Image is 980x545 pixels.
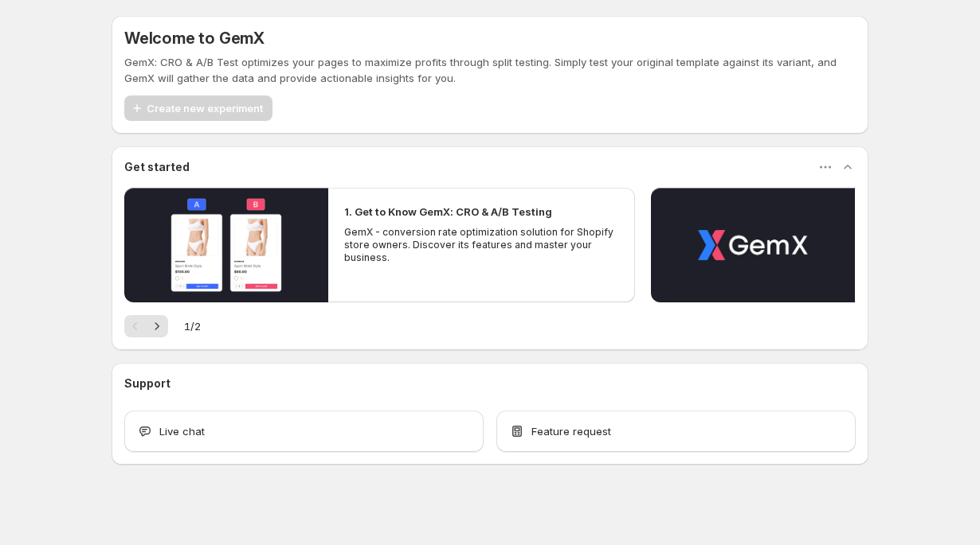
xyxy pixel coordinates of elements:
button: Next [146,315,168,337]
p: GemX - conversion rate optimization solution for Shopify store owners. Discover its features and ... [344,226,618,264]
h3: Support [124,376,171,391]
span: Live chat [159,423,205,439]
nav: Pagination [124,315,168,337]
span: 1 / 2 [184,318,201,334]
p: GemX: CRO & A/B Test optimizes your pages to maximize profits through split testing. Simply test ... [124,54,856,86]
button: Play video [124,188,328,302]
h5: Welcome to GemX [124,29,265,48]
h2: 1. Get to Know GemX: CRO & A/B Testing [344,204,552,220]
span: Feature request [531,423,611,439]
h3: Get started [124,159,190,175]
button: Play video [651,188,855,302]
